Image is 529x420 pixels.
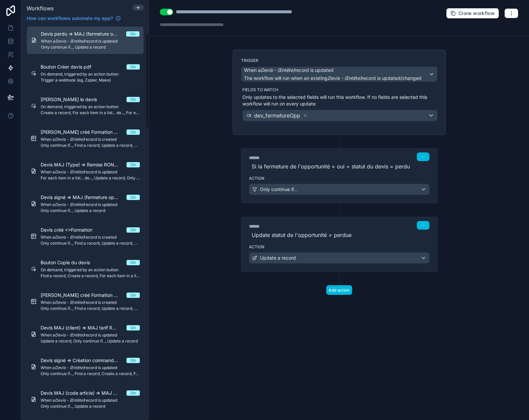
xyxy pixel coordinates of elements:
span: The workflow will run when an existing record is updated/changed [244,75,421,81]
em: Devis - (Entête) [328,75,362,81]
a: How can workflows automate my app? [24,15,124,22]
label: Action [249,176,429,181]
label: Fields to watch [242,87,437,93]
span: Update statut de l'opportunité = perdue [249,231,429,239]
span: Update a record [260,255,296,261]
label: Action [249,244,429,250]
button: Update a record [249,252,429,264]
span: Workflows [27,5,54,12]
span: Clone workflow [458,10,495,16]
button: When aDevis - (Entête)record is updatedThe workflow will run when an existingDevis - (Entête)reco... [241,67,437,82]
label: Trigger [241,58,437,63]
span: Si la fermeture de l'opportunité = oui + statut du devis = perdu [249,162,429,170]
span: When a record is updated [244,67,334,74]
em: Devis - (Entête) [261,67,295,73]
span: dev_fermetureOpp [254,111,300,119]
button: Only continue if... [249,184,429,195]
button: Add action [326,285,352,295]
button: dev_fermetureOpp [242,110,437,121]
button: Clone workflow [446,8,499,19]
span: How can workflows automate my app? [27,15,113,22]
p: Only updates to the selected fields will run this workflow. If no fields are selected this workfl... [242,94,437,107]
span: Only continue if... [260,186,298,193]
